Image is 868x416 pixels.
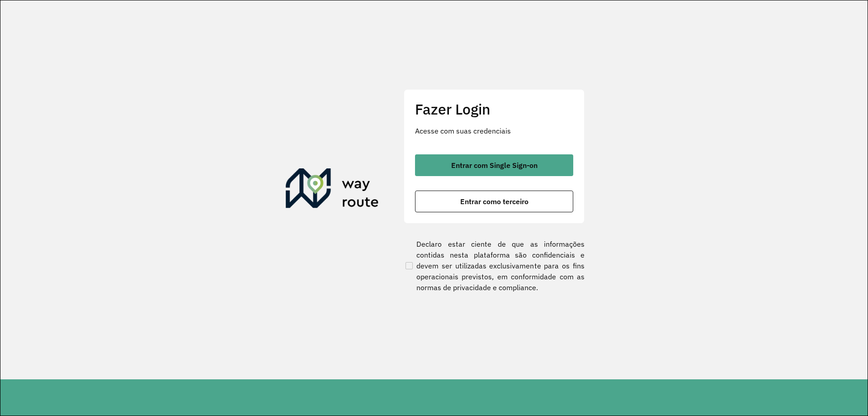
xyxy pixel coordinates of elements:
img: Roteirizador AmbevTech [286,168,379,212]
span: Entrar com Single Sign-on [451,162,538,169]
span: Entrar como terceiro [460,198,528,205]
button: button [415,191,573,212]
button: button [415,154,573,176]
p: Acesse com suas credenciais [415,125,573,136]
label: Declaro estar ciente de que as informações contidas nesta plataforma são confidenciais e devem se... [404,239,585,293]
h2: Fazer Login [415,100,573,118]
